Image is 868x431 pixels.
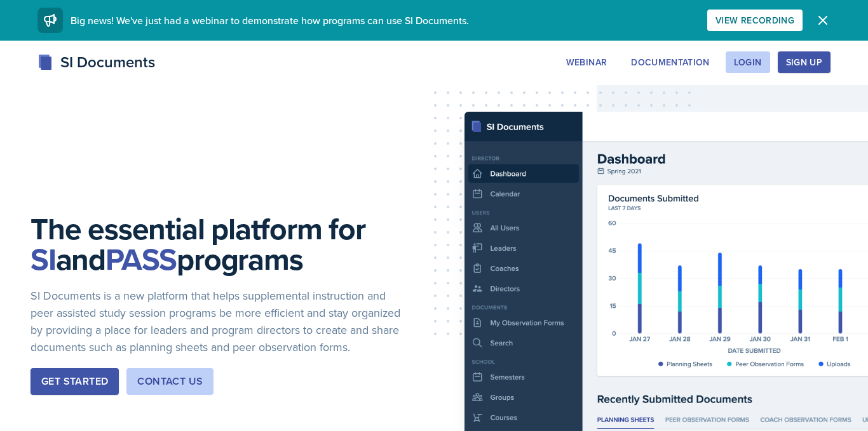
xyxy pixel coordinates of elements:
[707,10,803,31] button: View Recording
[37,51,155,74] div: SI Documents
[786,57,822,67] div: Sign Up
[631,57,710,67] div: Documentation
[41,374,108,389] div: Get Started
[623,51,718,73] button: Documentation
[31,368,119,395] button: Get Started
[715,15,794,25] div: View Recording
[726,51,770,73] button: Login
[126,368,214,395] button: Contact Us
[566,57,607,67] div: Webinar
[558,51,615,73] button: Webinar
[137,374,203,389] div: Contact Us
[71,13,469,27] span: Big news! We've just had a webinar to demonstrate how programs can use SI Documents.
[734,57,762,67] div: Login
[778,51,831,73] button: Sign Up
